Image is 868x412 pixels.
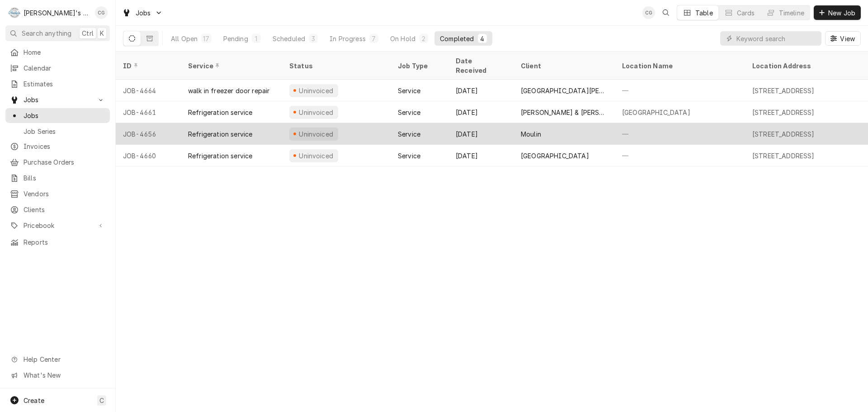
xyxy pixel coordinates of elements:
[8,6,21,19] div: R
[5,368,110,383] a: Go to What's New
[5,155,110,170] a: Purchase Orders
[22,28,71,38] span: Search anything
[814,5,861,20] button: New Job
[24,63,105,73] span: Calendar
[298,86,335,95] div: Uninvoiced
[736,31,817,46] input: Keyword search
[223,34,248,43] div: Pending
[5,61,110,76] a: Calendar
[99,396,104,405] span: C
[5,124,110,139] a: Job Series
[24,8,90,18] div: [PERSON_NAME]'s Commercial Refrigeration
[838,34,857,43] span: View
[24,189,105,199] span: Vendors
[398,61,441,71] div: Job Type
[752,151,815,161] div: [STREET_ADDRESS]
[825,31,861,46] button: View
[752,61,866,71] div: Location Address
[398,151,420,161] div: Service
[622,108,690,117] div: [GEOGRAPHIC_DATA]
[521,86,608,95] div: [GEOGRAPHIC_DATA][PERSON_NAME]
[5,25,110,41] button: Search anythingCtrlK
[123,61,172,71] div: ID
[448,123,514,145] div: [DATE]
[8,6,21,19] div: Rudy's Commercial Refrigeration's Avatar
[5,218,110,233] a: Go to Pricebook
[695,8,713,18] div: Table
[5,108,110,123] a: Jobs
[100,28,104,38] span: K
[203,34,209,43] div: 17
[298,108,335,117] div: Uninvoiced
[615,80,745,101] div: —
[24,47,105,57] span: Home
[24,79,105,89] span: Estimates
[24,221,92,230] span: Pricebook
[188,61,273,71] div: Service
[188,151,252,161] div: Refrigeration service
[615,123,745,145] div: —
[5,92,110,107] a: Go to Jobs
[521,61,606,71] div: Client
[642,6,655,19] div: Christine Gutierrez's Avatar
[752,108,815,117] div: [STREET_ADDRESS]
[622,61,736,71] div: Location Name
[24,397,44,404] span: Create
[24,173,105,183] span: Bills
[5,202,110,217] a: Clients
[371,34,377,43] div: 7
[521,129,541,139] div: Moulin
[398,86,420,95] div: Service
[24,95,92,104] span: Jobs
[116,101,181,123] div: JOB-4661
[171,34,198,43] div: All Open
[5,170,110,185] a: Bills
[826,8,857,18] span: New Job
[95,6,108,19] div: CG
[82,28,94,38] span: Ctrl
[116,80,181,101] div: JOB-4664
[398,129,420,139] div: Service
[440,34,474,43] div: Completed
[5,139,110,154] a: Invoices
[116,145,181,166] div: JOB-4660
[779,8,804,18] div: Timeline
[136,8,151,18] span: Jobs
[188,108,252,117] div: Refrigeration service
[752,86,815,95] div: [STREET_ADDRESS]
[95,6,108,19] div: Christine Gutierrez's Avatar
[24,157,105,167] span: Purchase Orders
[5,186,110,201] a: Vendors
[24,370,104,380] span: What's New
[330,34,366,43] div: In Progress
[24,142,105,151] span: Invoices
[615,145,745,166] div: —
[188,129,252,139] div: Refrigeration service
[421,34,426,43] div: 2
[521,108,608,117] div: [PERSON_NAME] & [PERSON_NAME] BBQ.
[298,151,335,161] div: Uninvoiced
[521,151,589,161] div: [GEOGRAPHIC_DATA]
[298,129,335,139] div: Uninvoiced
[24,237,105,247] span: Reports
[24,205,105,214] span: Clients
[311,34,316,43] div: 3
[448,145,514,166] div: [DATE]
[5,76,110,91] a: Estimates
[642,6,655,19] div: CG
[659,5,673,20] button: Open search
[289,61,382,71] div: Status
[737,8,755,18] div: Cards
[188,86,269,95] div: walk in freezer door repair
[24,355,104,364] span: Help Center
[5,45,110,60] a: Home
[118,5,166,20] a: Go to Jobs
[273,34,305,43] div: Scheduled
[456,56,505,75] div: Date Received
[480,34,485,43] div: 4
[448,101,514,123] div: [DATE]
[5,352,110,367] a: Go to Help Center
[24,127,105,136] span: Job Series
[254,34,259,43] div: 1
[448,80,514,101] div: [DATE]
